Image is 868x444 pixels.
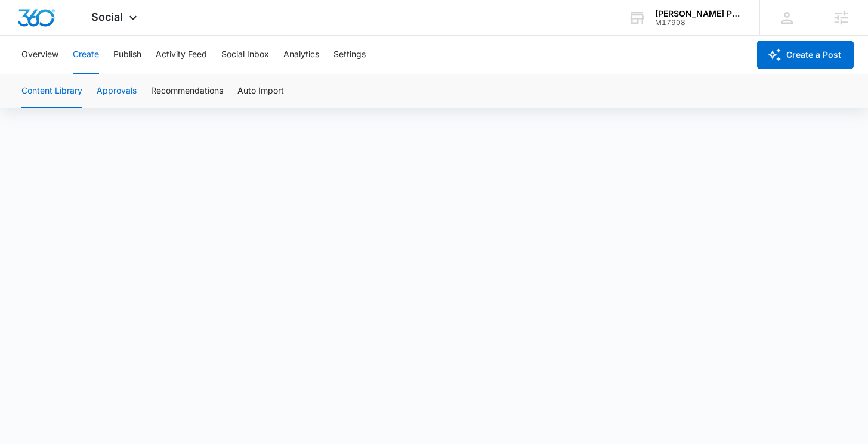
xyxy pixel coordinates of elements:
button: Analytics [283,36,319,74]
button: Overview [21,36,58,74]
button: Publish [113,36,141,74]
button: Social Inbox [221,36,269,74]
button: Create a Post [757,41,854,69]
button: Approvals [97,74,137,108]
button: Activity Feed [156,36,207,74]
button: Settings [333,36,366,74]
span: Social [91,11,123,23]
div: account name [655,9,742,18]
button: Content Library [21,74,82,108]
div: account id [655,18,742,27]
button: Auto Import [237,74,284,108]
button: Create [73,36,99,74]
button: Recommendations [151,74,223,108]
